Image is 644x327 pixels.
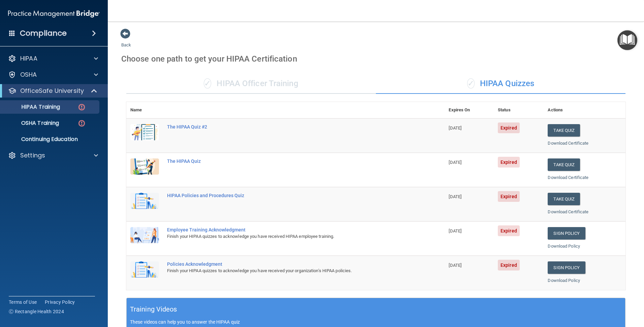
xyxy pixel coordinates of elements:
[548,193,580,205] button: Take Quiz
[20,151,45,159] p: Settings
[376,74,625,94] div: HIPAA Quizzes
[20,87,84,95] p: OfficeSafe University
[494,102,544,118] th: Status
[445,102,494,118] th: Expires On
[498,122,520,133] span: Expired
[548,158,580,171] button: Take Quiz
[4,136,96,143] p: Continuing Education
[548,227,585,240] a: Sign Policy
[449,125,461,131] span: [DATE]
[20,54,37,63] p: HIPAA
[449,228,461,233] span: [DATE]
[167,227,411,232] div: Employee Training Acknowledgment
[8,7,100,21] img: PMB logo
[167,267,411,275] div: Finish your HIPAA quizzes to acknowledge you have received your organization’s HIPAA policies.
[77,119,86,128] img: danger-circle.6113f641.png
[8,87,98,95] a: OfficeSafe University
[8,151,98,159] a: Settings
[167,261,411,267] div: Policies Acknowledgment
[548,209,588,214] a: Download Certificate
[498,260,520,270] span: Expired
[9,299,37,305] a: Terms of Use
[8,71,98,79] a: OSHA
[121,34,131,47] a: Back
[548,141,588,146] a: Download Certificate
[204,78,211,88] span: ✓
[617,30,637,50] button: Open Resource Center
[8,54,98,63] a: HIPAA
[467,78,475,88] span: ✓
[449,263,461,268] span: [DATE]
[449,160,461,165] span: [DATE]
[130,303,177,315] h5: Training Videos
[548,244,580,249] a: Download Policy
[126,102,163,118] th: Name
[498,157,520,168] span: Expired
[45,299,75,305] a: Privacy Policy
[498,191,520,202] span: Expired
[548,278,580,283] a: Download Policy
[77,103,86,111] img: danger-circle.6113f641.png
[4,104,60,110] p: HIPAA Training
[548,175,588,180] a: Download Certificate
[167,193,411,198] div: HIPAA Policies and Procedures Quiz
[20,71,37,79] p: OSHA
[449,194,461,199] span: [DATE]
[548,124,580,137] button: Take Quiz
[610,281,636,306] iframe: Drift Widget Chat Controller
[126,74,376,94] div: HIPAA Officer Training
[167,124,411,130] div: The HIPAA Quiz #2
[548,261,585,274] a: Sign Policy
[121,49,631,69] div: Choose one path to get your HIPAA Certification
[544,102,625,118] th: Actions
[130,319,622,325] p: These videos can help you to answer the HIPAA quiz
[4,120,59,126] p: OSHA Training
[498,225,520,236] span: Expired
[20,29,67,38] h4: Compliance
[167,158,411,164] div: The HIPAA Quiz
[167,232,411,241] div: Finish your HIPAA quizzes to acknowledge you have received HIPAA employee training.
[9,308,64,315] span: Ⓒ Rectangle Health 2024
